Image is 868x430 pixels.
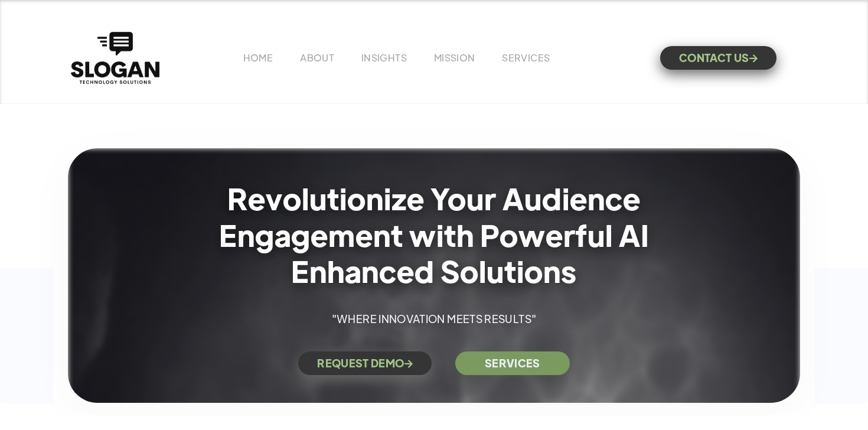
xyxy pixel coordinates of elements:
a: home [68,29,162,87]
span:  [749,54,758,62]
a: SERVICES [502,51,550,64]
a: MISSION [434,51,475,64]
a: CONTACT US [660,46,776,70]
a: ABOUT [300,51,334,64]
a: HOME [243,51,273,64]
a: INSIGHTS [361,51,407,64]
